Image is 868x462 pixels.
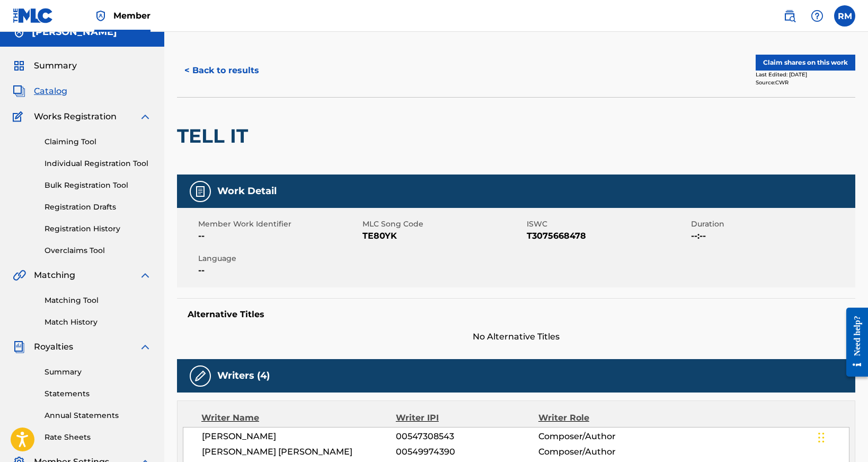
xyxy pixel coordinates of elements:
[198,219,360,230] span: Member Work Identifier
[396,430,538,443] span: 00547308543
[34,59,77,72] span: Summary
[838,297,868,387] iframe: Resource Center
[94,10,107,22] img: Top Rightsholder
[201,412,396,424] div: Writer Name
[538,412,668,424] div: Writer Role
[139,110,152,123] img: expand
[538,430,668,443] span: Composer/Author
[198,264,360,277] span: --
[691,230,853,242] span: --:--
[45,410,152,421] a: Annual Statements
[188,309,845,320] h5: Alternative Titles
[45,245,152,256] a: Overclaims Tool
[217,370,270,382] h5: Writers (4)
[217,185,277,197] h5: Work Detail
[783,10,796,22] img: search
[45,223,152,234] a: Registration History
[202,446,396,458] span: [PERSON_NAME] [PERSON_NAME]
[396,412,538,424] div: Writer IPI
[13,26,25,39] img: Accounts
[113,10,150,22] span: Member
[538,446,668,458] span: Composer/Author
[13,59,77,72] a: SummarySummary
[45,367,152,378] a: Summary
[32,26,117,38] h5: Rebekah Muhammad
[779,5,800,27] a: Public Search
[198,253,360,264] span: Language
[177,57,267,84] button: < Back to results
[34,341,73,353] span: Royalties
[756,71,855,79] div: Last Edited: [DATE]
[45,202,152,213] a: Registration Drafts
[45,180,152,191] a: Bulk Registration Tool
[527,230,688,242] span: T3075668478
[807,5,828,27] div: Help
[834,5,855,27] div: User Menu
[13,59,25,72] img: Summary
[396,446,538,458] span: 00549974390
[177,124,253,148] h2: TELL IT
[527,219,688,230] span: ISWC
[756,55,855,71] button: Claim shares on this work
[34,85,67,98] span: Catalog
[691,219,853,230] span: Duration
[194,370,207,382] img: Writers
[13,269,26,282] img: Matching
[45,158,152,169] a: Individual Registration Tool
[194,185,207,198] img: Work Detail
[45,388,152,399] a: Statements
[362,230,524,242] span: TE80YK
[13,85,25,98] img: Catalog
[362,219,524,230] span: MLC Song Code
[45,136,152,147] a: Claiming Tool
[177,330,855,343] span: No Alternative Titles
[815,411,868,462] iframe: Chat Widget
[139,341,152,353] img: expand
[45,432,152,443] a: Rate Sheets
[13,8,54,23] img: MLC Logo
[13,110,26,123] img: Works Registration
[139,269,152,282] img: expand
[818,422,825,454] div: Drag
[45,317,152,328] a: Match History
[756,79,855,86] div: Source: CWR
[198,230,360,242] span: --
[34,110,117,123] span: Works Registration
[45,295,152,306] a: Matching Tool
[811,10,823,22] img: help
[34,269,75,282] span: Matching
[13,341,25,353] img: Royalties
[202,430,396,443] span: [PERSON_NAME]
[13,85,67,98] a: CatalogCatalog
